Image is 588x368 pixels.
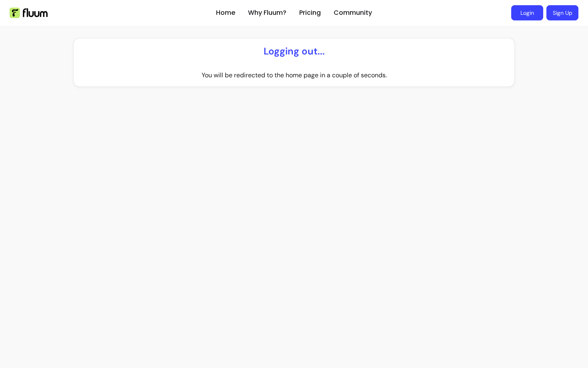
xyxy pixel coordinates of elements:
a: Community [334,8,372,18]
a: Why Fluum? [248,8,286,18]
p: You will be redirected to the home page in a couple of seconds. [202,70,387,80]
img: Fluum Logo [10,8,48,18]
a: Pricing [299,8,321,18]
p: Logging out... [264,45,325,58]
a: Home [216,8,235,18]
a: Sign Up [546,5,578,20]
a: Login [511,5,543,20]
